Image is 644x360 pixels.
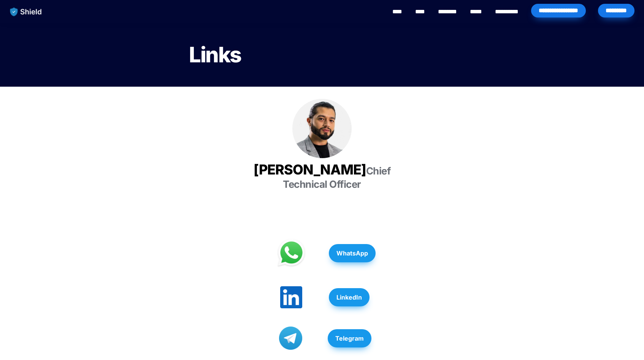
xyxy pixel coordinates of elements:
strong: WhatsApp [336,249,368,257]
button: Telegram [328,329,371,347]
span: Links [189,42,241,68]
strong: LinkedIn [336,293,362,301]
img: website logo [6,4,46,20]
a: Telegram [328,325,371,351]
a: WhatsApp [329,240,376,266]
button: LinkedIn [329,288,370,306]
a: LinkedIn [329,284,370,310]
strong: Telegram [335,335,364,342]
span: Chief Technical Officer [283,165,393,190]
button: WhatsApp [329,244,376,262]
span: [PERSON_NAME] [254,161,366,178]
